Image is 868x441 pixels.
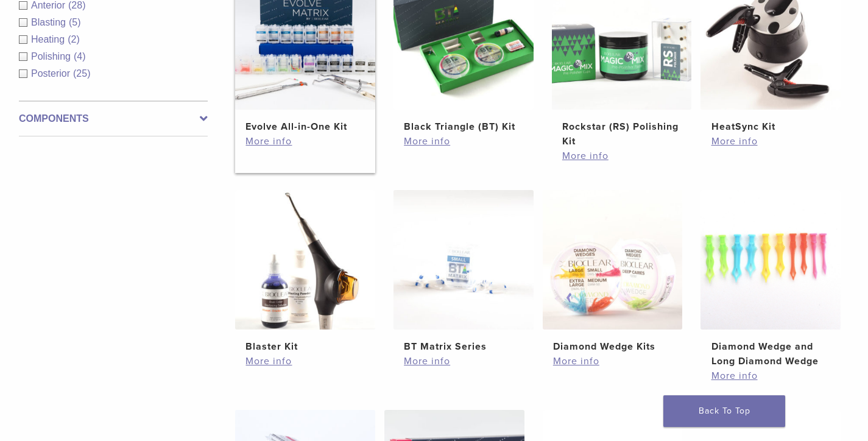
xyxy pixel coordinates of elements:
img: Diamond Wedge and Long Diamond Wedge [700,190,841,330]
h2: Evolve All-in-One Kit [245,119,364,134]
a: More info [245,354,364,369]
a: Diamond Wedge KitsDiamond Wedge Kits [543,190,683,355]
a: BT Matrix SeriesBT Matrix Series [393,190,534,355]
h2: Rockstar (RS) Polishing Kit [562,119,681,149]
span: (5) [69,17,81,27]
img: BT Matrix Series [393,190,534,330]
span: Posterior [31,68,73,79]
a: Diamond Wedge and Long Diamond WedgeDiamond Wedge and Long Diamond Wedge [700,190,841,369]
span: Blasting [31,17,69,27]
img: Blaster Kit [235,190,375,330]
label: Components [19,111,208,126]
a: More info [404,134,523,149]
a: More info [711,134,830,149]
a: More info [404,354,523,369]
a: More info [562,149,681,163]
h2: HeatSync Kit [711,119,830,134]
a: Back To Top [663,395,785,427]
span: Polishing [31,51,74,62]
span: (25) [73,68,90,79]
a: More info [245,134,364,149]
img: Diamond Wedge Kits [543,190,683,330]
h2: Diamond Wedge and Long Diamond Wedge [711,339,830,369]
a: Blaster KitBlaster Kit [235,190,375,355]
h2: Blaster Kit [245,339,364,354]
h2: Black Triangle (BT) Kit [404,119,523,134]
h2: Diamond Wedge Kits [553,339,672,354]
h2: BT Matrix Series [404,339,523,354]
span: Heating [31,34,68,44]
span: (2) [68,34,80,44]
span: (4) [74,51,86,62]
a: More info [711,369,830,383]
a: More info [553,354,672,369]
